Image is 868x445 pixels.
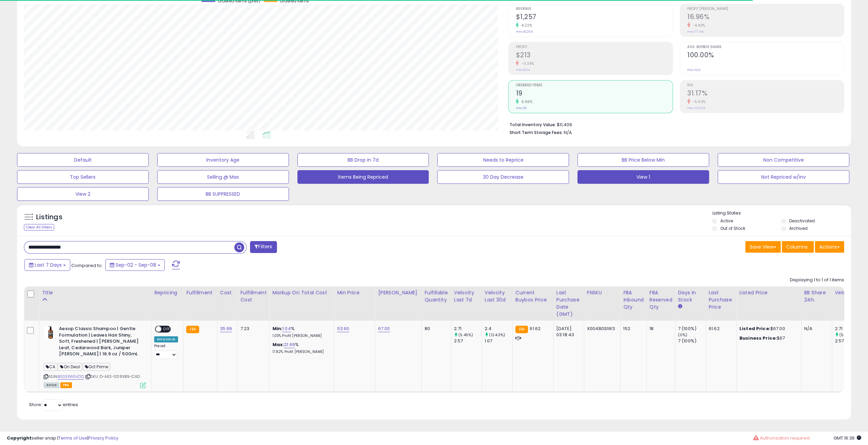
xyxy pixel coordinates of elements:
button: Items Being Repriced [297,170,429,184]
div: FNSKU [587,289,618,296]
a: Privacy Policy [88,435,118,441]
span: 2025-09-16 16:36 GMT [834,435,861,441]
span: On Deal [58,363,82,371]
button: View 1 [577,170,709,184]
div: N/A [804,326,827,332]
small: (5.45%) [458,332,473,338]
small: (5.45%) [839,332,854,338]
button: Last 7 Days [25,259,70,271]
div: % [272,342,329,354]
div: Amazon AI [154,336,178,342]
div: 80 [424,326,445,332]
span: All listings currently available for purchase on Amazon [44,382,59,388]
img: 41nLtn6tKuL._SL40_.jpg [44,326,57,339]
div: Min Price [337,289,372,296]
small: Prev: 33.02% [687,106,705,110]
small: -4.40% [690,23,705,28]
span: Avg. Buybox Share [687,45,844,49]
button: Save View [745,241,781,253]
button: Selling @ Max [157,170,289,184]
span: N/A [563,129,572,136]
div: Last Purchase Date (GMT) [556,289,581,318]
button: Actions [815,241,844,253]
h2: 16.96% [687,13,844,22]
small: (0%) [678,332,688,338]
span: Profit [PERSON_NAME] [687,7,844,11]
div: Fulfillment Cost [240,289,266,303]
a: 35.99 [220,325,232,332]
label: Active [720,218,733,224]
div: 18 [649,326,670,332]
b: Total Inventory Value: [509,122,556,128]
span: Sep-02 - Sep-08 [116,262,156,268]
a: 1.04 [282,325,291,332]
div: % [272,326,329,338]
button: Needs to Reprice [437,153,569,167]
div: Velocity Last 7d [454,289,479,303]
button: BB Drop in 7d [297,153,429,167]
div: $67 [739,335,796,341]
p: 17.82% Profit [PERSON_NAME] [272,350,329,354]
div: 61.62 [709,326,731,332]
div: Clear All Filters [24,224,54,231]
b: Min: [272,325,282,332]
div: 1.07 [485,338,512,344]
div: 7 (100%) [678,326,706,332]
small: Prev: 18 [516,106,526,110]
div: 2.57 [454,338,482,344]
div: Cost [220,289,235,296]
div: 7.23 [240,326,264,332]
small: FBA [515,326,528,333]
b: Max: [272,341,284,348]
div: Repricing [154,289,180,296]
div: 7 (100%) [678,338,706,344]
div: Fulfillment [186,289,214,296]
small: 4.22% [519,23,532,28]
button: Non Competitive [718,153,849,167]
a: B00EXW5VOQ [58,374,84,380]
button: Inventory Age [157,153,289,167]
span: Oct Prime [83,363,111,371]
div: Velocity Last 30d [485,289,510,303]
small: -0.36% [519,61,534,66]
span: | SKU: D-AES-009385-CAD [85,374,140,379]
div: $67.00 [739,326,796,332]
a: 53.60 [337,325,349,332]
span: FBA [60,382,72,388]
div: Last Purchase Price [709,289,734,311]
h2: 31.17% [687,89,844,99]
div: Displaying 1 to 1 of 1 items [790,277,844,283]
button: BB Price Below Min [577,153,709,167]
small: Prev: 17.74% [687,30,704,34]
div: [PERSON_NAME] [378,289,418,296]
label: Archived [789,225,808,231]
small: Days In Stock. [678,303,682,310]
small: -5.60% [690,99,706,104]
small: Prev: $1,206 [516,30,532,34]
button: Columns [782,241,814,253]
button: 30 Day Decrease [437,170,569,184]
span: Revenue [516,7,672,11]
button: Filters [250,241,277,253]
button: Top Sellers [17,170,149,184]
div: 2.71 [454,326,482,332]
small: Prev: $214 [516,68,530,72]
b: Business Price: [739,335,777,341]
h5: Listings [36,212,62,222]
span: Show: entries [29,401,78,408]
span: Profit [516,45,672,49]
div: Fulfillable Quantity [424,289,448,303]
p: 1.03% Profit [PERSON_NAME] [272,333,329,338]
h2: 100.00% [687,51,844,60]
div: X004B0SIW3 [587,326,615,332]
span: 61.62 [530,325,541,332]
small: 5.56% [519,99,532,104]
div: Markup on Total Cost [272,289,331,296]
div: 2.57 [835,338,863,344]
label: Deactivated [789,218,815,224]
span: OFF [161,326,172,332]
div: Title [42,289,148,296]
button: Not Repriced w/inv [718,170,849,184]
a: Terms of Use [58,435,87,441]
a: 21.69 [284,341,295,348]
